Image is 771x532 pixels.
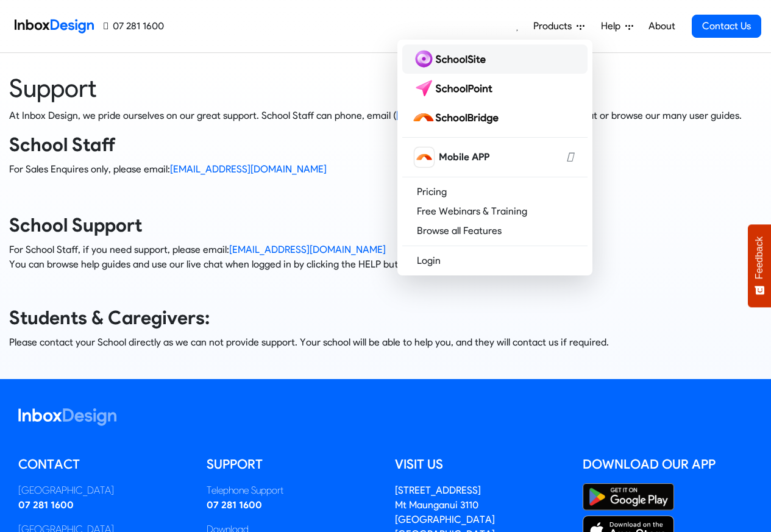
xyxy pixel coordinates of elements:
[412,79,498,98] img: schoolpoint logo
[414,147,434,167] img: schoolbridge icon
[402,221,588,241] a: Browse all Features
[412,108,503,127] img: schoolbridge logo
[583,483,674,511] img: Google Play Store
[402,143,588,172] a: schoolbridge icon Mobile APP
[645,14,678,38] a: About
[18,455,188,473] h5: Contact
[18,499,74,511] a: 07 281 1600
[402,182,588,202] a: Pricing
[18,483,188,498] div: [GEOGRAPHIC_DATA]
[533,19,577,34] span: Products
[754,236,765,279] span: Feedback
[396,110,553,121] a: [EMAIL_ADDRESS][DOMAIN_NAME]
[601,19,625,34] span: Help
[9,108,762,123] p: At Inbox Design, we pride ourselves on our great support. School Staff can phone, email ( ), live...
[229,244,386,255] a: [EMAIL_ADDRESS][DOMAIN_NAME]
[439,150,489,165] span: Mobile APP
[9,133,116,156] strong: School Staff
[207,483,377,498] div: Telephone Support
[170,163,327,175] a: [EMAIL_ADDRESS][DOMAIN_NAME]
[207,499,262,511] a: 07 281 1600
[402,251,588,271] a: Login
[692,15,761,38] a: Contact Us
[18,408,116,426] img: logo_inboxdesign_white.svg
[412,49,491,69] img: schoolsite logo
[9,214,142,236] strong: School Support
[583,455,753,473] h5: Download our App
[9,243,762,272] p: For School Staff, if you need support, please email: You can browse help guides and use our live ...
[402,202,588,221] a: Free Webinars & Training
[596,14,638,38] a: Help
[9,162,762,177] p: For Sales Enquires only, please email:
[9,335,762,350] p: Please contact your School directly as we can not provide support. Your school will be able to he...
[528,14,589,38] a: Products
[104,19,164,34] a: 07 281 1600
[9,307,210,329] strong: Students & Caregivers:
[395,455,565,473] h5: Visit us
[9,73,762,104] heading: Support
[397,40,592,275] div: Products
[748,224,771,307] button: Feedback - Show survey
[207,455,377,473] h5: Support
